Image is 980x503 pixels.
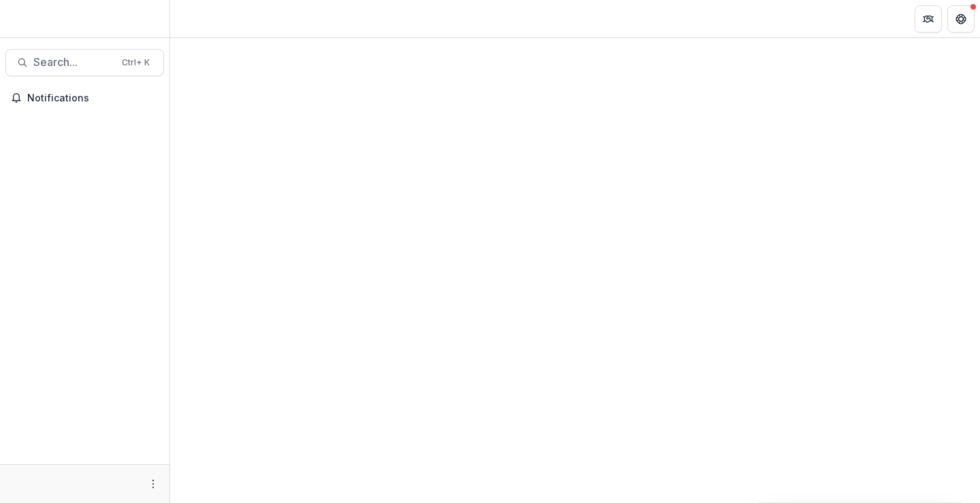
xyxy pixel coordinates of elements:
[947,5,975,33] button: Get Help
[33,56,114,69] span: Search...
[119,55,152,70] div: Ctrl + K
[5,49,164,76] button: Search...
[145,476,161,492] button: More
[176,9,233,29] nav: breadcrumb
[27,93,159,104] span: Notifications
[915,5,942,33] button: Partners
[5,87,164,109] button: Notifications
